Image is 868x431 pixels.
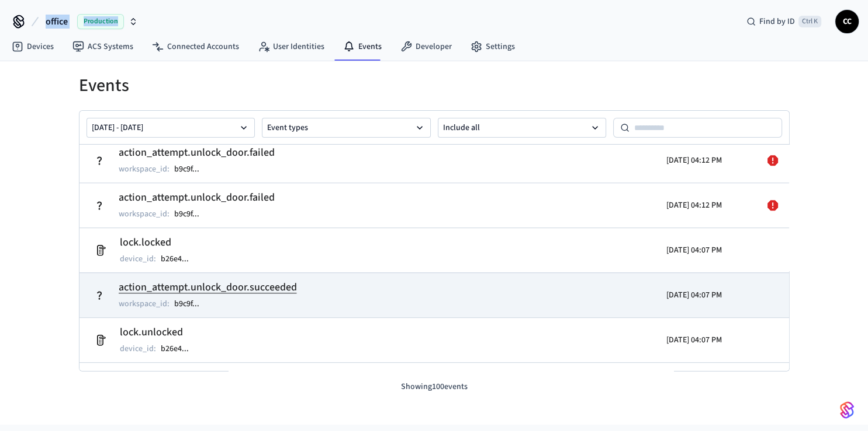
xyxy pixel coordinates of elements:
[120,369,200,386] h2: lock.locked
[759,16,795,27] span: Find by ID
[120,343,156,355] p: device_id :
[334,36,391,57] a: Events
[438,118,607,138] button: Include all
[119,163,170,175] p: workspace_id :
[737,11,831,32] div: Find by IDCtrl K
[46,15,68,29] span: office
[835,10,859,33] button: CC
[666,289,722,301] p: [DATE] 04:07 PM
[666,334,722,346] p: [DATE] 04:07 PM
[836,11,857,32] span: CC
[158,342,200,356] button: b26e4...
[391,36,461,57] a: Developer
[77,14,124,29] span: Production
[79,75,790,96] h1: Events
[119,145,275,161] h2: action_attempt.unlock_door.failed
[2,36,63,57] a: Devices
[461,36,524,57] a: Settings
[120,324,200,341] h2: lock.unlocked
[120,253,156,265] p: device_id :
[119,298,170,310] p: workspace_id :
[120,234,200,251] h2: lock.locked
[248,36,334,57] a: User Identities
[666,199,722,211] p: [DATE] 04:12 PM
[119,279,297,296] h2: action_attempt.unlock_door.succeeded
[172,207,211,221] button: b9c9f...
[172,297,211,311] button: b9c9f...
[87,118,255,138] button: [DATE] - [DATE]
[798,16,821,27] span: Ctrl K
[119,190,275,206] h2: action_attempt.unlock_door.failed
[158,252,200,266] button: b26e4...
[840,401,854,419] img: SeamLogoGradient.69752ec5.svg
[119,208,170,220] p: workspace_id :
[63,36,143,57] a: ACS Systems
[172,162,211,176] button: b9c9f...
[666,244,722,256] p: [DATE] 04:07 PM
[143,36,248,57] a: Connected Accounts
[79,381,790,393] p: Showing 100 events
[262,118,431,138] button: Event types
[666,155,722,166] p: [DATE] 04:12 PM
